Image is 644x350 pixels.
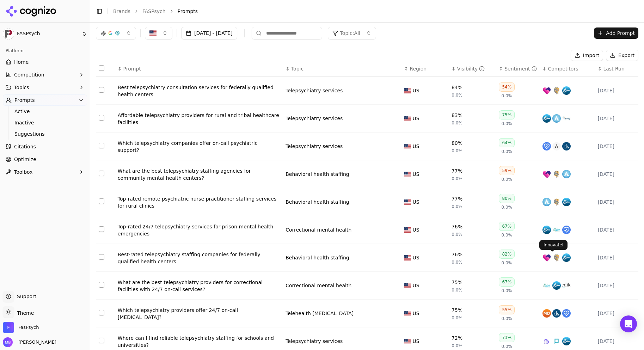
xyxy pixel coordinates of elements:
img: US flag [404,339,411,344]
span: Region [410,65,427,72]
span: FASPsych [17,31,79,37]
div: ↕Prompt [118,65,280,72]
div: Visibility [457,65,485,72]
div: 83% [452,112,462,119]
span: 0.0% [502,232,513,238]
th: Competitors [540,61,595,77]
div: 77% [452,167,462,174]
img: e-psychiatry [562,198,571,206]
div: Behavioral health staffing [286,198,349,205]
span: Citations [14,143,36,150]
div: ↕Sentiment [499,65,536,72]
div: Affordable telepsychiatry providers for rural and tribal healthcare facilities [118,112,280,126]
div: 75% [499,110,515,119]
img: Michael Boyle [3,337,13,347]
th: sentiment [496,61,539,77]
button: Toolbox [3,166,87,178]
span: 0.0% [452,343,462,349]
a: Optimize [3,154,87,165]
a: Top-rated remote psychiatric nurse practitioner staffing services for rural clinics [118,195,280,209]
th: Region [401,61,449,77]
div: Telehealth [MEDICAL_DATA] [286,310,354,317]
div: [DATE] [598,282,636,289]
span: 0.0% [452,92,462,98]
a: Citations [3,141,87,152]
img: hazel health [542,337,551,345]
span: US [412,198,419,205]
a: Brands [113,8,130,14]
span: [PERSON_NAME] [16,339,56,345]
img: amwell [562,226,571,234]
span: 0.0% [452,204,462,209]
span: 0.0% [502,260,513,266]
button: Select row 7 [99,254,104,260]
div: ↕Region [404,65,446,72]
span: 0.0% [502,149,513,154]
div: 67% [499,277,515,287]
img: US flag [404,144,411,149]
a: Active [12,106,79,116]
img: orbit health [552,226,561,234]
button: Select row 3 [99,143,104,148]
a: FASPsych [142,8,166,15]
a: Inactive [12,118,79,128]
span: US [412,282,419,289]
span: Inactive [14,119,76,126]
span: 0.0% [502,177,513,182]
span: Prompts [14,97,35,104]
nav: breadcrumb [113,8,624,15]
th: brandMentionRate [449,61,496,77]
img: doctor on demand [552,309,561,318]
img: FasPsych [3,322,14,333]
button: Open organization switcher [3,322,39,333]
img: US flag [404,227,411,233]
img: US flag [404,283,411,288]
p: Innovatel [544,242,563,248]
img: alina telehealth [552,114,561,123]
div: Platform [3,45,87,56]
button: Select row 1 [99,87,104,93]
span: Last Run [603,65,624,72]
button: Export [606,50,638,61]
span: 0.0% [502,121,513,127]
span: US [412,171,419,178]
div: 80% [499,194,515,203]
a: Correctional mental health [286,282,351,289]
span: US [412,115,419,122]
button: Select row 10 [99,338,104,343]
span: FasPsych [18,324,39,331]
div: 64% [499,138,515,147]
th: Prompt [115,61,283,77]
a: Telepsychiatry services [286,115,343,122]
span: Prompt [123,65,141,72]
span: US [412,143,419,150]
span: Toolbox [14,168,33,176]
span: 0.0% [452,120,462,126]
div: 67% [499,222,515,231]
div: ↕Visibility [452,65,493,72]
a: Home [3,56,87,68]
button: Select row 6 [99,226,104,232]
span: Topics [14,84,29,91]
button: Select row 9 [99,310,104,315]
img: FASPsych [3,28,14,39]
img: US flag [404,199,411,205]
a: Best telepsychiatry consultation services for federally qualified health centers [118,84,280,98]
span: 0.0% [502,288,513,294]
span: 0.0% [452,176,462,182]
img: e-psychiatry [562,253,571,262]
div: 76% [452,223,462,230]
div: ↓Competitors [542,65,592,72]
a: What are the best telepsychiatry staffing agencies for community mental health centers? [118,167,280,182]
button: Select all rows [99,65,104,71]
div: 54% [499,82,515,92]
button: Import [571,50,603,61]
img: alina telehealth [542,198,551,206]
span: US [412,254,419,261]
div: 80% [452,140,462,147]
div: Top-rated 24/7 telepsychiatry services for prison mental health emergencies [118,223,280,237]
img: innovatel [552,253,561,262]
